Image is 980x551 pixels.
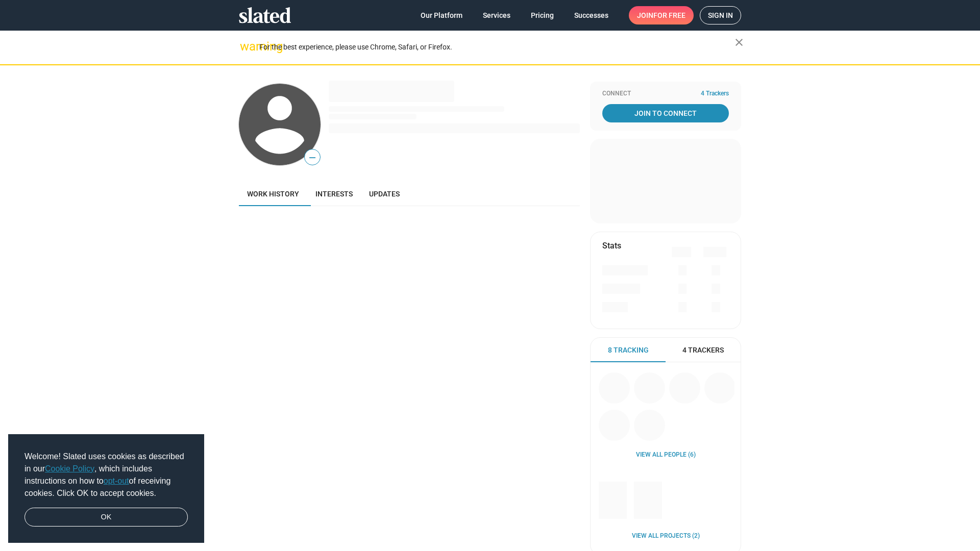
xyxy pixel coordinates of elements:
span: for free [653,6,685,24]
mat-card-title: Stats [602,240,621,251]
mat-icon: warning [240,40,252,53]
span: Our Platform [421,6,462,24]
span: — [305,151,320,164]
a: Join To Connect [602,104,729,122]
span: Join To Connect [604,104,727,122]
div: For the best experience, please use Chrome, Safari, or Firefox. [259,40,735,54]
a: Work history [239,182,307,206]
span: Updates [369,190,400,198]
a: dismiss cookie message [24,508,188,527]
a: Cookie Policy [45,464,94,473]
mat-icon: close [733,36,745,48]
span: Sign in [708,7,733,24]
span: Work history [247,190,299,198]
a: Sign in [700,6,741,24]
div: cookieconsent [8,434,204,543]
span: 4 Trackers [682,345,724,355]
span: Services [483,6,510,24]
a: View all People (6) [636,451,696,459]
div: Connect [602,90,729,98]
a: View all Projects (2) [632,532,700,540]
span: 4 Trackers [701,90,729,98]
span: 8 Tracking [608,345,649,355]
a: Our Platform [412,6,471,24]
span: Pricing [531,6,554,24]
a: opt-out [104,477,129,485]
a: Updates [361,182,408,206]
a: Joinfor free [629,6,694,24]
span: Interests [315,190,353,198]
a: Interests [307,182,361,206]
span: Join [637,6,685,24]
a: Successes [566,6,617,24]
span: Welcome! Slated uses cookies as described in our , which includes instructions on how to of recei... [24,450,188,499]
a: Services [475,6,519,24]
span: Successes [574,6,608,24]
a: Pricing [523,6,562,24]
